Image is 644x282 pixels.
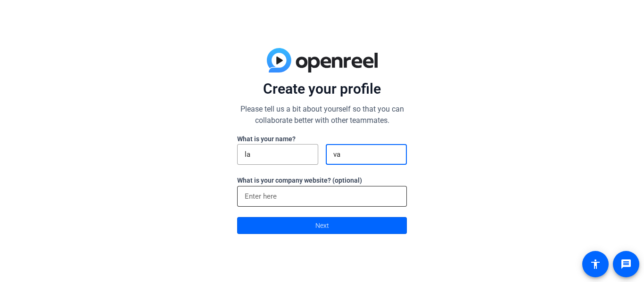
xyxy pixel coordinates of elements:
[590,258,601,270] mat-icon: accessibility
[237,135,296,143] label: What is your name?
[245,191,399,202] input: Enter here
[237,80,407,98] p: Create your profile
[267,48,378,73] img: blue-gradient.svg
[237,104,407,126] p: Please tell us a bit about yourself so that you can collaborate better with other teammates.
[620,258,632,270] mat-icon: message
[237,217,407,234] button: Next
[333,149,399,160] input: Last Name
[237,177,362,184] label: What is your company website? (optional)
[315,217,329,234] span: Next
[245,149,311,160] input: First Name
